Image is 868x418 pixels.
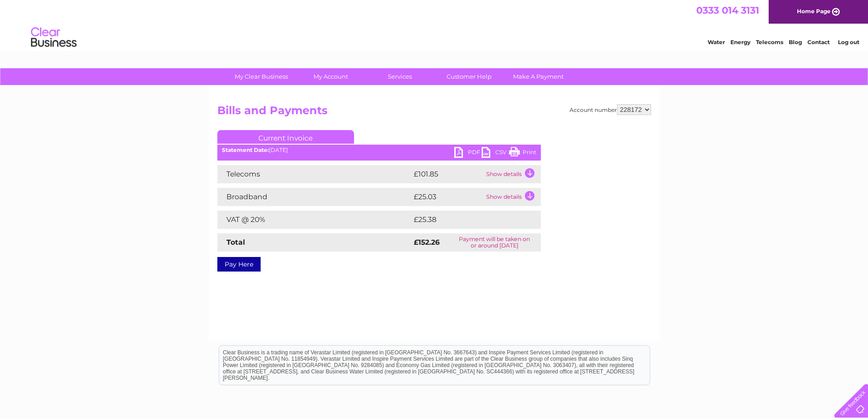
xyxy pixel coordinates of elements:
[219,5,650,44] div: Clear Business is a trading name of Verastar Limited (registered in [GEOGRAPHIC_DATA] No. 3667643...
[807,39,830,45] a: Contact
[484,165,541,183] td: Show details
[217,257,261,272] a: Pay Here
[411,165,484,183] td: £101.85
[226,238,245,247] strong: Total
[293,68,368,85] a: My Account
[730,39,750,45] a: Energy
[411,188,484,206] td: £25.03
[454,147,482,160] a: PDF
[31,24,77,51] img: logo.png
[696,5,759,16] a: 0333 014 3131
[217,188,411,206] td: Broadband
[484,188,541,206] td: Show details
[509,147,536,160] a: Print
[411,211,522,229] td: £25.38
[448,233,540,252] td: Payment will be taken on or around [DATE]
[217,147,541,153] div: [DATE]
[838,39,859,45] a: Log out
[217,104,651,121] h2: Bills and Payments
[217,211,411,229] td: VAT @ 20%
[224,68,299,85] a: My Clear Business
[362,68,437,85] a: Services
[501,68,576,85] a: Make A Payment
[756,39,783,45] a: Telecoms
[222,146,269,153] b: Statement Date:
[414,238,440,247] strong: £152.26
[217,130,354,144] a: Current Invoice
[431,68,507,85] a: Customer Help
[482,147,509,160] a: CSV
[570,104,651,115] div: Account number
[217,165,411,183] td: Telecoms
[789,39,802,45] a: Blog
[708,39,725,45] a: Water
